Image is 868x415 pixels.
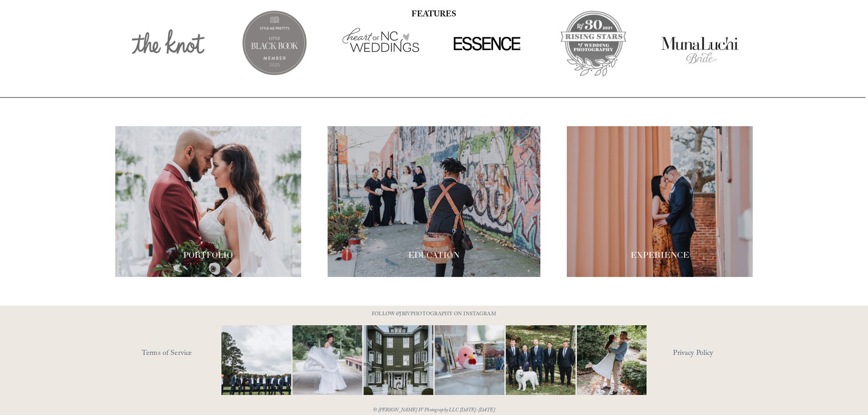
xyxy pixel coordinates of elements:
img: It&rsquo;s that time of year where weddings and engagements pick up and I get the joy of capturin... [577,314,647,407]
img: Definitely, not your typical #WideShotWednesday moment. It&rsquo;s all about the suits, the smile... [204,325,309,395]
p: FOLLOW @JBIVPHOTOGRAPHY ON INSTAGRAM [354,310,514,320]
span: EDUCATION [408,250,460,260]
a: Terms of Service [142,347,248,361]
span: PORTFOLIO [183,250,233,260]
img: Wideshots aren't just &quot;nice to have,&quot; they're a wedding day essential! 🙌 #Wideshotwedne... [353,325,443,395]
strong: FEATURES [411,8,456,22]
img: This has got to be one of the cutest detail shots I've ever taken for a wedding! 📷 @thewoobles #I... [417,325,522,395]
a: Privacy Policy [673,347,753,361]
img: Not every photo needs to be perfectly still, sometimes the best ones are the ones that feel like ... [275,325,380,395]
span: EXPERIENCE [631,250,689,260]
img: Happy #InternationalDogDay to all the pups who have made wedding days, engagement sessions, and p... [488,325,593,395]
em: © [PERSON_NAME] IV Photography LLC [DATE]-[DATE] [373,406,495,415]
